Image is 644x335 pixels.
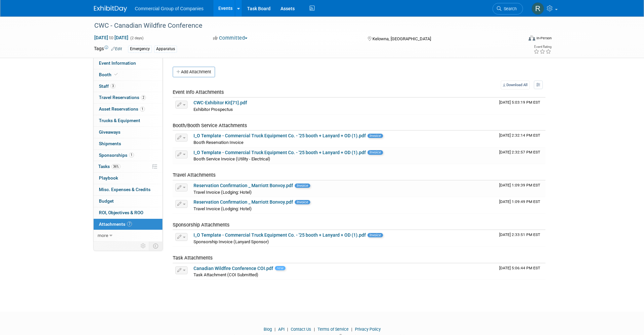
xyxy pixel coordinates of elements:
td: Upload Timestamp [496,263,545,280]
a: Edit [111,47,122,51]
a: Sponsorships1 [94,150,162,161]
span: Task Attachment (COI Submitted) [193,272,258,277]
span: Shipments [99,141,121,146]
a: Event Information [94,58,162,69]
span: Search [501,6,517,11]
span: Asset Reservations [99,106,145,112]
img: Rod Leland [532,2,544,15]
span: Travel Invoice (Lodging: Hotel) [193,206,252,211]
td: Toggle Event Tabs [149,242,162,250]
a: Travel Reservations2 [94,92,162,103]
td: Upload Timestamp [496,230,545,247]
td: Personalize Event Tab Strip [138,242,149,250]
a: API [278,327,284,332]
a: Staff3 [94,81,162,92]
a: ROI, Objectives & ROO [94,207,162,218]
span: 3 [110,84,115,88]
span: to [108,35,114,40]
span: | [273,327,277,332]
span: Giveaways [99,129,120,135]
a: Attachments7 [94,219,162,230]
span: Upload Timestamp [499,232,540,237]
span: Booth Reservation Invoice [193,140,243,145]
div: Emergency [128,46,152,52]
div: Event Format [484,34,552,44]
span: Booth [99,72,119,77]
img: ExhibitDay [94,6,127,12]
span: Booth/Booth Service Attachments [173,122,247,128]
span: Invoice [295,200,310,204]
td: Upload Timestamp [496,181,545,197]
span: Budget [99,198,114,204]
span: Upload Timestamp [499,266,540,270]
span: Invoice [367,150,383,154]
a: Canadian Wildfire Conference COI.pdf [193,266,273,271]
span: | [350,327,354,332]
span: Upload Timestamp [499,100,540,105]
span: Playbook [99,175,118,181]
div: CWC - Canadian Wildfire Conference [92,20,513,32]
i: Booth reservation complete [114,73,118,76]
span: 7 [127,221,132,226]
span: | [285,327,290,332]
span: Upload Timestamp [499,150,540,154]
span: Tasks [98,164,120,169]
span: Staff [99,84,115,89]
span: Booth Service Invoice (Utility - Electrical) [193,156,270,161]
span: Upload Timestamp [499,199,540,204]
a: more [94,230,162,241]
span: 1 [140,107,145,112]
a: I_O Template - Commercial Truck Equipment Co. - '25 booth + Lanyard + OD (1).pdf [193,150,366,155]
img: Format-Inperson.png [529,35,535,41]
span: Task Attachments [173,255,213,261]
td: Upload Timestamp [496,98,545,114]
a: Tasks36% [94,161,162,172]
button: Committed [211,35,250,42]
span: Misc. Expenses & Credits [99,187,150,192]
span: Sponsorships [99,152,134,158]
a: Asset Reservations1 [94,104,162,115]
span: Sponsorship Invoice (Lanyard Sponsor) [193,239,269,244]
a: Search [493,3,523,15]
span: Trucks & Equipment [99,118,140,123]
a: Terms of Service [318,327,349,332]
span: | [312,327,317,332]
div: In-Person [536,36,552,41]
span: Exhibitor Prospectus [193,107,233,112]
a: Download All [501,81,530,89]
a: Shipments [94,138,162,150]
span: Event Information [99,60,136,66]
a: Playbook [94,173,162,184]
span: Attachments [99,221,132,227]
td: Tags [94,45,122,53]
a: Contact Us [291,327,311,332]
a: Reservation Confirmation _ Marriott Bonvoy.pdf [193,199,293,205]
span: 36% [111,164,120,169]
td: Upload Timestamp [496,131,545,147]
button: Add Attachment [173,67,215,77]
span: (2 days) [130,36,144,40]
span: Upload Timestamp [499,183,540,187]
a: Reservation Confirmation _ Marriott Bonvoy.pdf [193,183,293,188]
span: Travel Invoice (Lodging: Hotel) [193,190,252,195]
span: Invoice [367,233,383,237]
span: 1 [129,152,134,157]
a: I_O Template - Commercial Truck Equipment Co. - '25 booth + Lanyard + OD (1).pdf [193,133,366,138]
div: Event Rating [534,45,551,49]
td: Upload Timestamp [496,197,545,214]
a: CWC-Exhibitor Kit[71].pdf [193,100,247,105]
a: Booth [94,69,162,81]
a: Misc. Expenses & Credits [94,184,162,195]
span: Kelowna, [GEOGRAPHIC_DATA] [372,36,431,41]
a: Trucks & Equipment [94,115,162,126]
span: Event Info Attachments [173,89,224,95]
span: Commercial Group of Companies [135,6,204,11]
span: Invoice [295,184,310,188]
span: ROI, Objectives & ROO [99,210,143,215]
a: Blog [264,327,272,332]
a: Budget [94,196,162,207]
span: 2 [141,95,146,100]
span: more [98,233,108,238]
span: new [275,266,285,270]
span: Travel Reservations [99,95,146,100]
